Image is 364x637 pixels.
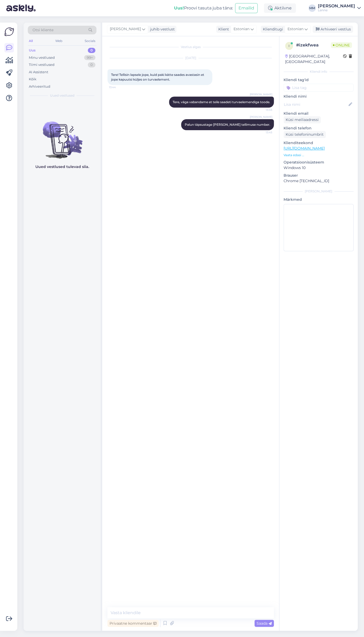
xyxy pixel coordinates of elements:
div: Kõik [29,77,36,82]
b: Uus! [174,6,184,10]
span: Estonian [287,26,303,32]
div: Socials [84,38,96,44]
div: 0 [88,48,95,53]
div: Arhiveeri vestlus [313,26,353,33]
div: [DATE] [107,56,274,60]
div: Küsi telefoninumbrit [284,131,326,138]
p: Uued vestlused tulevad siia. [35,164,89,170]
div: Proovi tasuta juba täna: [174,5,233,11]
div: juhib vestlust [148,27,175,32]
div: Web [54,38,63,44]
a: [URL][DOMAIN_NAME] [284,146,325,151]
div: Lenne [318,8,355,12]
div: Küsi meiliaadressi [284,116,321,123]
div: Arhiveeritud [29,84,50,89]
p: Märkmed [284,197,354,202]
span: [PERSON_NAME] [250,92,272,96]
span: Otsi kliente [32,27,53,33]
p: Windows 10 [284,165,354,171]
span: 13:45 [253,130,272,134]
span: 13:45 [253,108,272,112]
span: Tere, väga vabandame et teile saadeti turvaelemendiga toode. [173,100,270,104]
span: Uued vestlused [50,93,74,98]
img: No chats [24,112,101,159]
span: Online [331,42,352,48]
div: Tiimi vestlused [29,62,55,67]
div: Klient [216,27,229,32]
img: Askly Logo [4,27,14,37]
span: i [289,44,290,48]
span: Palun täpsustage [PERSON_NAME] tellimuse number. [185,123,270,127]
a: [PERSON_NAME]Lenne [318,4,361,12]
p: Operatsioonisüsteem [284,160,354,165]
div: Vestlus algas [107,45,274,49]
p: Kliendi nimi [284,94,354,99]
p: Kliendi tag'id [284,77,354,83]
p: Kliendi telefon [284,125,354,131]
p: Brauser [284,173,354,178]
div: AI Assistent [29,70,48,75]
div: [PERSON_NAME] [284,189,354,194]
div: Kliendi info [284,69,354,74]
button: Emailid [235,3,258,13]
span: Saada [257,621,272,625]
div: MM [308,4,316,12]
input: Lisa tag [284,84,354,92]
div: Aktiivne [264,3,296,13]
div: Uus [29,48,36,53]
div: Minu vestlused [29,55,55,60]
div: Privaatne kommentaar [107,620,159,627]
div: 99+ [84,55,95,60]
span: [PERSON_NAME] [110,26,141,32]
p: Kliendi email [284,111,354,116]
span: Estonian [233,26,249,32]
div: Klienditugi [261,27,283,32]
div: [GEOGRAPHIC_DATA], [GEOGRAPHIC_DATA] [285,54,343,65]
div: All [28,38,34,44]
p: Klienditeekond [284,140,354,146]
input: Lisa nimi [284,102,347,107]
div: # izekfwea [296,42,331,48]
p: Vaata edasi ... [284,153,354,157]
div: [PERSON_NAME] [318,4,355,8]
p: Chrome [TECHNICAL_ID] [284,178,354,184]
span: [PERSON_NAME] [250,115,272,119]
div: 0 [88,62,95,67]
span: Tere! Tellisin lapsele jope, kuid paki kätte saades avastasin et jope kapuutsi küljes on turvaele... [111,73,205,81]
span: 13:44 [109,85,129,89]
